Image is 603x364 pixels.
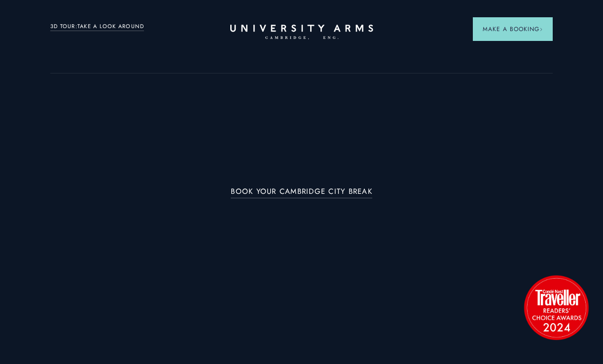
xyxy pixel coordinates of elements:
[519,270,593,344] img: image-2524eff8f0c5d55edbf694693304c4387916dea5-1501x1501-png
[231,187,372,199] a: BOOK YOUR CAMBRIDGE CITY BREAK
[50,22,144,31] a: 3D TOUR:TAKE A LOOK AROUND
[483,25,543,34] span: Make a Booking
[473,17,553,41] button: Make a BookingArrow icon
[539,28,543,31] img: Arrow icon
[230,25,373,40] a: Home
